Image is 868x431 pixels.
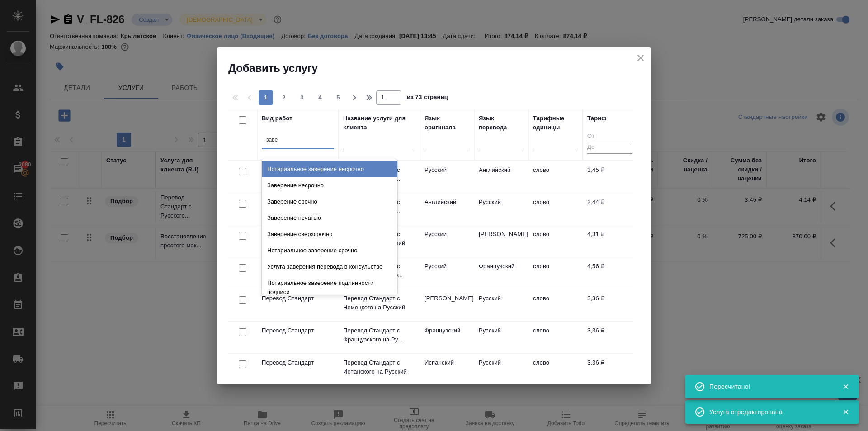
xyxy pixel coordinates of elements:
[583,257,637,289] td: 4,56 ₽
[262,259,397,275] div: Услуга заверения перевода в консульстве
[836,408,855,416] button: Закрыть
[474,354,528,385] td: Русский
[420,161,474,193] td: Русский
[262,210,397,226] div: Заверение печатью
[420,225,474,257] td: Русский
[474,322,528,353] td: Русский
[528,225,583,257] td: слово
[343,326,415,344] p: Перевод Стандарт с Французского на Ру...
[277,93,291,102] span: 2
[262,294,334,303] p: Перевод Стандарт
[533,114,578,132] div: Тарифные единицы
[587,131,632,142] input: От
[295,93,309,102] span: 3
[583,225,637,257] td: 4,31 ₽
[331,93,345,102] span: 5
[277,90,291,105] button: 2
[262,275,397,300] div: Нотариальное заверение подлинности подписи
[583,289,637,321] td: 3,36 ₽
[262,114,292,123] div: Вид работ
[295,90,309,105] button: 3
[313,90,327,105] button: 4
[262,358,334,367] p: Перевод Стандарт
[583,193,637,225] td: 2,44 ₽
[331,90,345,105] button: 5
[262,194,397,210] div: Заверение срочно
[587,142,632,153] input: До
[343,358,415,376] p: Перевод Стандарт с Испанского на Русский
[528,354,583,385] td: слово
[343,294,415,312] p: Перевод Стандарт с Немецкого на Русский
[528,193,583,225] td: слово
[583,161,637,193] td: 3,45 ₽
[420,322,474,353] td: Французский
[709,407,829,417] div: Услуга отредактирована
[343,114,415,132] div: Название услуги для клиента
[425,114,470,132] div: Язык оригинала
[262,326,334,335] p: Перевод Стандарт
[583,354,637,385] td: 3,36 ₽
[313,93,327,102] span: 4
[228,61,651,76] h2: Добавить услугу
[528,289,583,321] td: слово
[528,161,583,193] td: слово
[420,257,474,289] td: Русский
[587,114,607,123] div: Тариф
[262,226,397,242] div: Заверение сверхсрочно
[474,289,528,321] td: Русский
[262,177,397,194] div: Заверение несрочно
[474,193,528,225] td: Русский
[407,92,448,105] span: из 73 страниц
[836,383,855,391] button: Закрыть
[528,257,583,289] td: слово
[479,114,524,132] div: Язык перевода
[262,161,397,177] div: Нотариальное заверение несрочно
[474,257,528,289] td: Французский
[262,242,397,259] div: Нотариальное заверение срочно
[474,161,528,193] td: Английский
[709,382,829,391] div: Пересчитано!
[420,289,474,321] td: [PERSON_NAME]
[528,322,583,353] td: слово
[420,193,474,225] td: Английский
[420,354,474,385] td: Испанский
[583,322,637,353] td: 3,36 ₽
[634,51,647,65] button: close
[474,225,528,257] td: [PERSON_NAME]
